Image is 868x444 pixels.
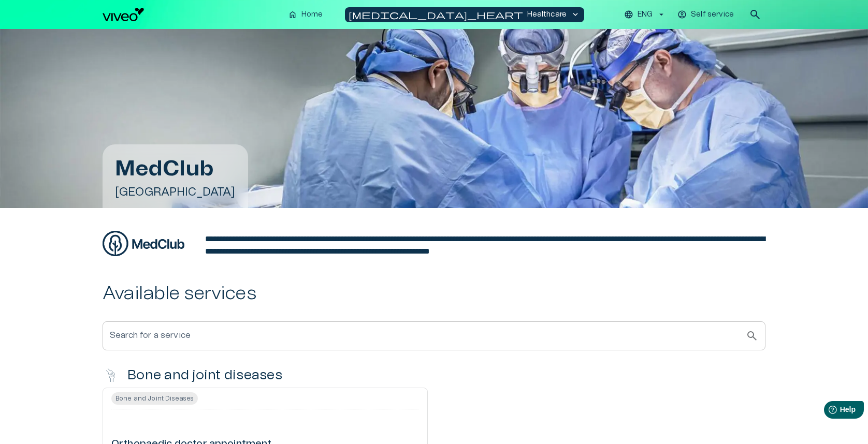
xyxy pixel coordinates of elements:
[746,330,758,342] span: search
[115,185,236,200] h5: [GEOGRAPHIC_DATA]
[103,231,184,257] img: MedClub logo
[111,394,198,403] span: Bone and Joint Diseases
[527,9,567,20] p: Healthcare
[301,9,323,20] p: Home
[103,283,765,305] h2: Available services
[115,157,236,181] h1: MedClub
[349,10,523,19] span: [MEDICAL_DATA]_heart
[623,7,668,22] button: ENG
[749,8,761,21] span: search
[284,7,328,22] button: homeHome
[345,7,585,22] button: [MEDICAL_DATA]_heartHealthcarekeyboard_arrow_down
[288,10,297,19] span: home
[571,10,580,19] span: keyboard_arrow_down
[745,4,765,25] button: open search modal
[676,7,736,22] button: Self service
[691,9,734,20] p: Self service
[205,233,765,258] div: editable markdown
[638,9,653,20] p: ENG
[103,8,280,21] a: Navigate to homepage
[127,367,282,383] h4: Bone and joint diseases
[103,8,144,21] img: Viveo logo
[787,397,868,426] iframe: Help widget launcher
